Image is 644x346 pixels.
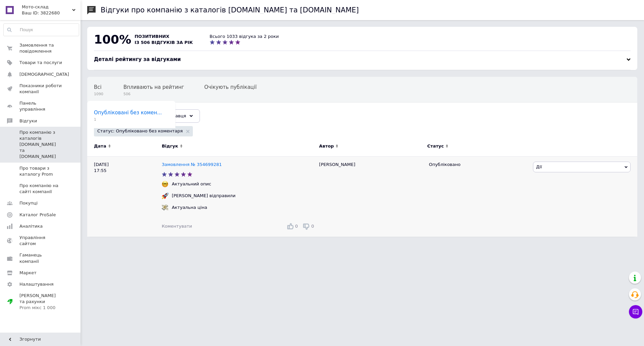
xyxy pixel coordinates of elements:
span: із 506 відгуків за рік [135,40,193,45]
span: Опубліковані без комен... [94,110,162,116]
span: Гаманець компанії [19,252,62,264]
span: [DEMOGRAPHIC_DATA] [19,71,69,77]
div: Коментувати [162,223,192,229]
span: Товари та послуги [19,60,62,66]
span: Панель управління [19,100,62,112]
span: Всі [94,84,102,90]
span: Деталі рейтингу за відгуками [94,56,181,62]
span: 1090 [94,92,103,97]
div: Актуальний опис [170,181,213,187]
h1: Відгуки про компанію з каталогів [DOMAIN_NAME] та [DOMAIN_NAME] [101,6,359,14]
span: 0 [311,224,314,229]
span: Про компанію на сайті компанії [19,183,62,195]
span: Впливають на рейтинг [123,84,184,90]
span: Коментувати [162,224,192,229]
img: :rocket: [162,192,168,199]
span: Очікують публікації [204,84,257,90]
span: Відгуки [19,118,37,124]
span: позитивних [135,34,169,39]
div: Опубліковані без коментаря [87,103,175,128]
div: Prom мікс 1 000 [19,305,62,311]
span: 1 [94,117,162,122]
div: Деталі рейтингу за відгуками [94,56,631,63]
span: Про товари з каталогу Prom [19,165,62,177]
span: 0 [295,224,298,229]
span: 506 [123,92,184,97]
span: Аналітика [19,223,43,229]
span: Замовлення та повідомлення [19,42,62,54]
div: [DATE] 17:55 [87,157,162,237]
span: Покупці [19,200,38,206]
img: :money_with_wings: [162,204,168,211]
span: Статус [427,143,444,149]
img: :nerd_face: [162,181,168,187]
span: Показники роботи компанії [19,83,62,95]
input: Пошук [4,24,79,36]
button: Чат з покупцем [629,305,642,319]
span: [PERSON_NAME] та рахунки [19,293,62,311]
div: Ваш ID: 3822680 [22,10,80,16]
div: [PERSON_NAME] [316,157,425,237]
span: Мото-склад [22,4,72,10]
a: Замовлення № 354699281 [162,162,222,167]
span: Дата [94,143,106,149]
span: Відгук [162,143,178,149]
span: Налаштування [19,281,54,287]
span: Дії [536,164,542,169]
div: Всього 1033 відгука за 2 роки [210,34,279,40]
span: 100% [94,33,131,46]
div: Актуальна ціна [170,205,209,211]
span: Маркет [19,270,37,276]
div: Опубліковано [429,162,528,168]
div: [PERSON_NAME] відправили [170,193,237,199]
span: Каталог ProSale [19,212,56,218]
span: Управління сайтом [19,235,62,247]
span: Автор [319,143,334,149]
span: Про компанію з каталогів [DOMAIN_NAME] та [DOMAIN_NAME] [19,129,62,160]
span: Статус: Опубліковано без коментаря [97,128,183,134]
